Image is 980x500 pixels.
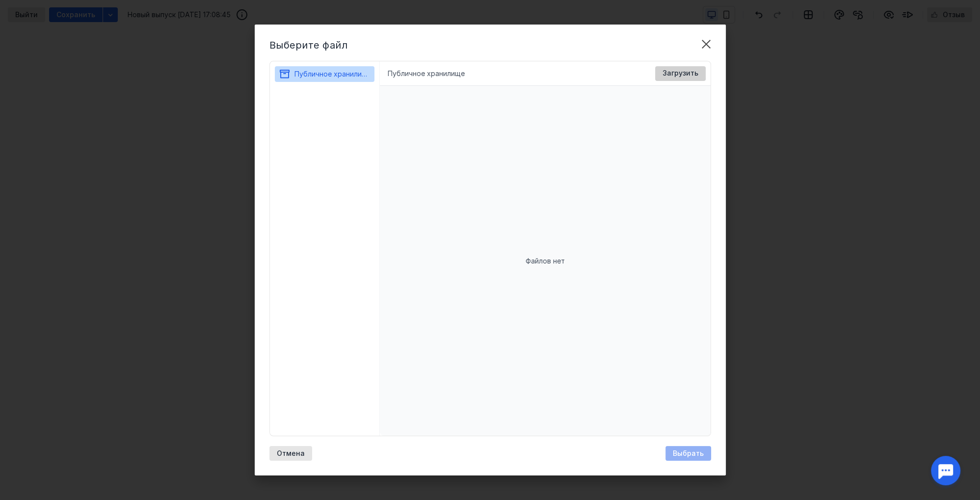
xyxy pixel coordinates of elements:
span: Файлов нет [526,256,565,266]
span: Выберите файл [269,39,348,51]
span: Отмена [277,449,305,458]
span: Загрузить [662,69,698,78]
span: Публичное хранилище [294,70,371,78]
button: Публичное хранилище [279,66,371,82]
button: Загрузить [655,66,706,81]
button: Отмена [269,446,312,461]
